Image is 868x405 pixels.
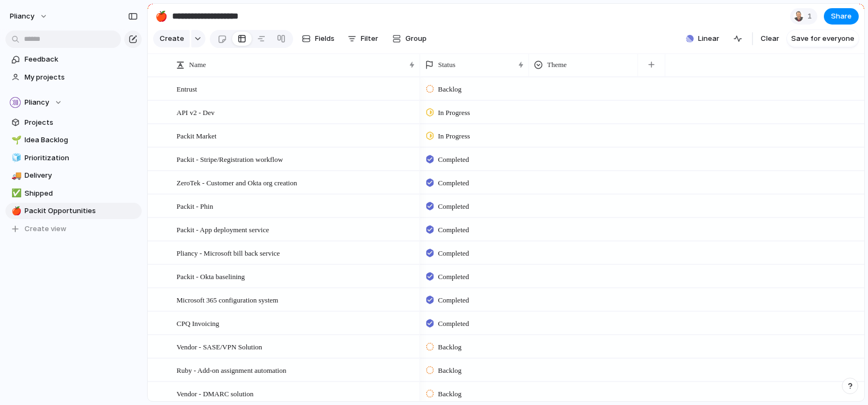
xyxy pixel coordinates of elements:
[25,188,138,199] span: Shipped
[10,205,21,216] button: 🍎
[438,178,469,189] span: Completed
[153,30,190,47] button: Create
[25,223,66,234] span: Create view
[438,107,470,118] span: In Progress
[438,84,462,95] span: Backlog
[761,33,779,44] span: Clear
[5,8,53,25] button: Pliancy
[343,30,383,47] button: Filter
[831,11,852,22] span: Share
[177,270,245,282] span: Packit - Okta baselining
[5,185,142,202] a: ✅Shipped
[25,135,138,146] span: Idea Backlog
[10,11,34,22] span: Pliancy
[177,82,197,95] span: Entrust
[177,387,253,400] span: Vendor - DMARC solution
[298,30,339,47] button: Fields
[438,271,469,282] span: Completed
[11,170,19,182] div: 🚚
[698,33,719,44] span: Linear
[438,318,469,329] span: Completed
[25,170,138,181] span: Delivery
[177,246,280,259] span: Pliancy - Microsoft bill back service
[160,33,184,44] span: Create
[11,187,19,200] div: ✅
[438,201,469,212] span: Completed
[11,152,19,164] div: 🧊
[315,33,335,44] span: Fields
[5,69,142,86] a: My projects
[438,295,469,306] span: Completed
[361,33,378,44] span: Filter
[5,221,142,237] button: Create view
[177,200,213,212] span: Packit - Phin
[10,153,21,164] button: 🧊
[153,8,170,25] button: 🍎
[5,167,142,184] a: 🚚Delivery
[25,117,138,128] span: Projects
[5,132,142,148] a: 🌱Idea Backlog
[438,389,462,400] span: Backlog
[25,97,49,108] span: Pliancy
[177,293,278,306] span: Microsoft 365 configuration system
[177,223,269,235] span: Packit - App deployment service
[438,248,469,259] span: Completed
[438,365,462,376] span: Backlog
[10,135,21,146] button: 🌱
[189,59,206,70] span: Name
[177,364,286,376] span: Ruby - Add-on assignment automation
[25,54,138,65] span: Feedback
[824,8,859,25] button: Share
[808,11,815,22] span: 1
[177,176,297,189] span: ZeroTek - Customer and Okta org creation
[791,33,854,44] span: Save for everyone
[756,30,784,47] button: Clear
[155,9,167,23] div: 🍎
[177,340,262,353] span: Vendor - SASE/VPN Solution
[11,134,19,147] div: 🌱
[5,51,142,68] a: Feedback
[438,131,470,142] span: In Progress
[10,188,21,199] button: ✅
[405,33,427,44] span: Group
[5,114,142,131] a: Projects
[682,31,724,47] button: Linear
[5,150,142,166] a: 🧊Prioritization
[438,59,456,70] span: Status
[438,154,469,165] span: Completed
[387,30,432,47] button: Group
[5,94,142,111] button: Pliancy
[25,153,138,164] span: Prioritization
[438,342,462,353] span: Backlog
[438,225,469,235] span: Completed
[787,30,859,47] button: Save for everyone
[177,129,216,142] span: Packit Market
[25,205,138,216] span: Packit Opportunities
[177,153,283,165] span: Packit - Stripe/Registration workflow
[5,203,142,219] a: 🍎Packit Opportunities
[25,72,138,83] span: My projects
[11,205,19,217] div: 🍎
[10,170,21,181] button: 🚚
[177,317,219,329] span: CPQ Invoicing
[547,59,567,70] span: Theme
[177,106,215,118] span: API v2 - Dev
